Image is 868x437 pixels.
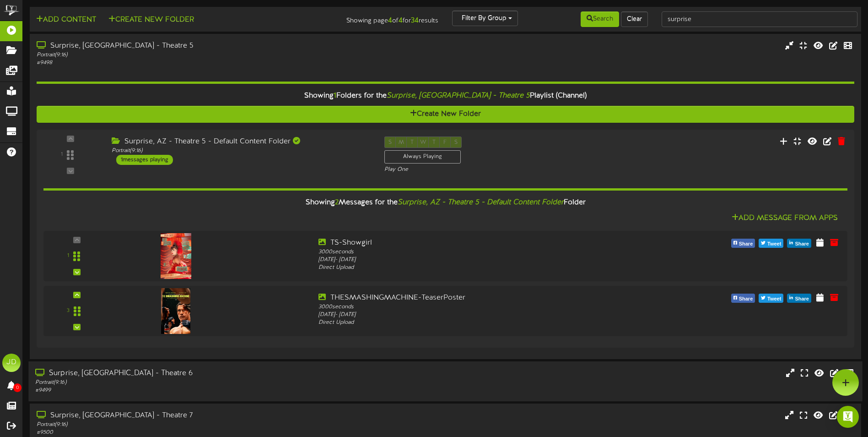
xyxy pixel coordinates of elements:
[2,354,21,372] div: JD
[161,233,191,279] img: 0c987424-e922-49b1-9fb4-5b4f3a97faa5.jpg
[621,11,648,27] button: Clear
[662,11,857,27] input: -- Search Playlists by Name --
[759,239,783,248] button: Tweet
[737,294,755,304] span: Share
[335,198,339,207] span: 2
[13,383,22,392] span: 0
[37,193,854,213] div: Showing Messages for the Folder
[793,294,811,304] span: Share
[106,14,197,26] button: Create New Folder
[729,213,841,224] button: Add Message From Apps
[318,248,640,256] div: 3000 seconds
[37,41,369,51] div: Surprise, [GEOGRAPHIC_DATA] - Theatre 5
[581,11,619,27] button: Search
[37,410,369,421] div: Surprise, [GEOGRAPHIC_DATA] - Theatre 7
[731,294,755,303] button: Share
[318,303,640,311] div: 3000 seconds
[387,92,530,100] i: Surprise, [GEOGRAPHIC_DATA] - Theatre 5
[411,16,419,25] strong: 34
[33,14,99,26] button: Add Content
[35,368,369,379] div: Surprise, [GEOGRAPHIC_DATA] - Theatre 6
[318,264,640,272] div: Direct Upload
[766,294,783,304] span: Tweet
[116,155,173,165] div: 1 messages playing
[35,387,369,394] div: # 9499
[35,379,369,387] div: Portrait ( 9:16 )
[37,429,369,437] div: # 9500
[318,238,640,248] div: TS-Showgirl
[388,16,392,25] strong: 4
[318,319,640,327] div: Direct Upload
[837,406,859,428] div: Open Intercom Messenger
[398,198,564,207] i: Surprise, AZ - Theatre 5 - Default Content Folder
[384,150,461,164] div: Always Playing
[759,294,783,303] button: Tweet
[787,239,811,248] button: Share
[306,11,445,26] div: Showing page of for results
[37,59,369,67] div: # 9498
[37,421,369,429] div: Portrait ( 9:16 )
[37,106,854,123] button: Create New Folder
[766,239,783,249] span: Tweet
[334,92,336,100] span: 1
[737,239,755,249] span: Share
[30,86,861,106] div: Showing Folders for the Playlist (Channel)
[161,288,190,334] img: 86fcaf0d-4a02-4027-8f4b-39bcec9d9b49.jpg
[399,16,403,25] strong: 4
[318,311,640,319] div: [DATE] - [DATE]
[318,256,640,264] div: [DATE] - [DATE]
[318,293,640,303] div: THESMASHINGMACHINE-TeaserPoster
[787,294,811,303] button: Share
[731,239,755,248] button: Share
[112,137,371,147] div: Surprise, AZ - Theatre 5 - Default Content Folder
[452,11,518,26] button: Filter By Group
[37,51,369,59] div: Portrait ( 9:16 )
[384,166,575,174] div: Play One
[793,239,811,249] span: Share
[112,147,371,155] div: Portrait ( 9:16 )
